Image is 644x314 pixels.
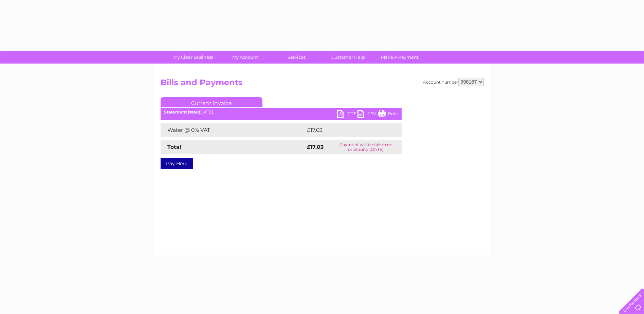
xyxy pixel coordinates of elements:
h2: Bills and Payments [161,78,484,91]
a: My Clear Business [165,51,221,64]
a: Customer Help [320,51,376,64]
td: £17.03 [305,123,387,137]
a: Services [269,51,325,64]
td: Water @ 0% VAT [161,123,305,137]
a: Pay Here [161,158,193,169]
strong: £17.03 [307,144,324,150]
div: Account number [423,78,484,86]
a: Make A Payment [372,51,428,64]
strong: Total [167,144,181,150]
a: Print [378,110,398,120]
a: Current Invoice [161,97,262,107]
a: PDF [337,110,357,120]
a: CSV [357,110,378,120]
div: [DATE] [161,110,402,115]
b: Statement Date: [164,109,199,115]
td: Payment will be taken on or around [DATE] [330,140,402,154]
a: My Account [217,51,273,64]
